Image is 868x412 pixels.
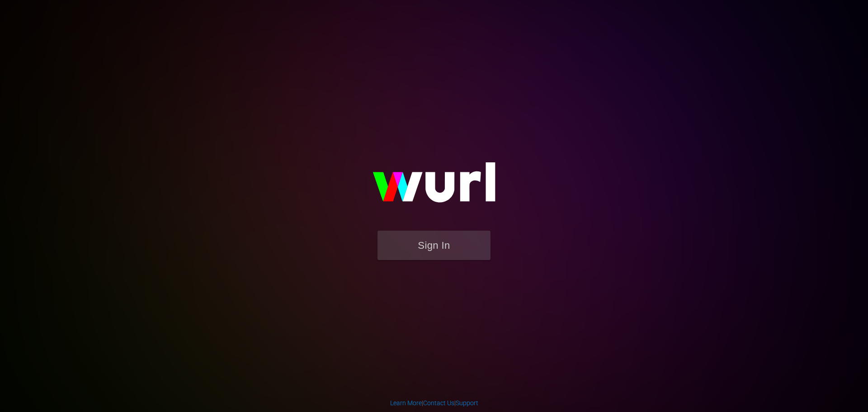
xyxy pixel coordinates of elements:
a: Learn More [390,399,422,407]
button: Sign In [377,231,491,260]
img: wurl-logo-on-black-223613ac3d8ba8fe6dc639794a292ebdb59501304c7dfd60c99c58986ef67473.svg [344,143,524,231]
a: Contact Us [423,399,454,407]
a: Support [456,399,478,407]
div: | | [390,398,478,407]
